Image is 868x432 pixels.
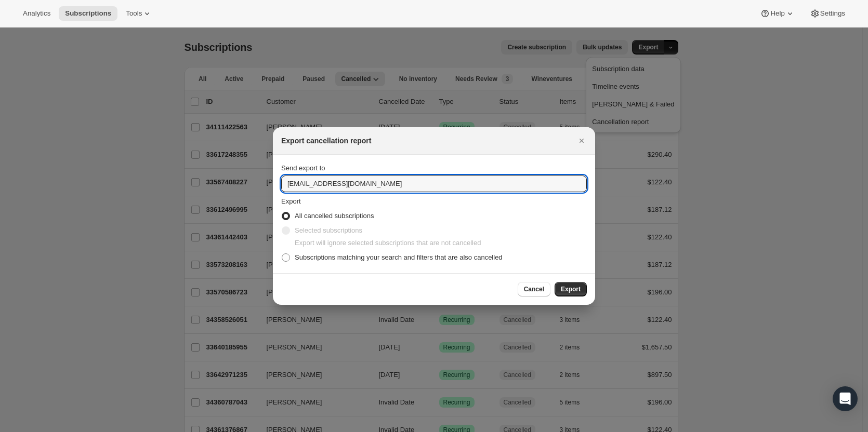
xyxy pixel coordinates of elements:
span: Selected subscriptions [295,226,362,234]
span: Export will ignore selected subscriptions that are not cancelled [295,239,481,247]
span: All cancelled subscriptions [295,212,374,220]
span: Subscriptions [65,9,111,18]
button: Subscriptions [59,6,117,21]
button: Export [555,282,587,296]
button: Close [574,133,589,148]
button: Settings [804,6,851,21]
span: Help [770,9,784,18]
span: Cancel [524,285,544,293]
span: Export [281,197,301,205]
div: Open Intercom Messenger [833,386,858,411]
button: Analytics [17,6,57,21]
button: Cancel [518,282,550,296]
button: Help [754,6,801,21]
span: Settings [820,9,845,18]
span: Analytics [23,9,50,18]
span: Tools [126,9,142,18]
span: Send export to [281,164,325,172]
h2: Export cancellation report [281,136,371,146]
span: Export [561,285,581,293]
span: Subscriptions matching your search and filters that are also cancelled [295,253,503,261]
button: Tools [120,6,159,21]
